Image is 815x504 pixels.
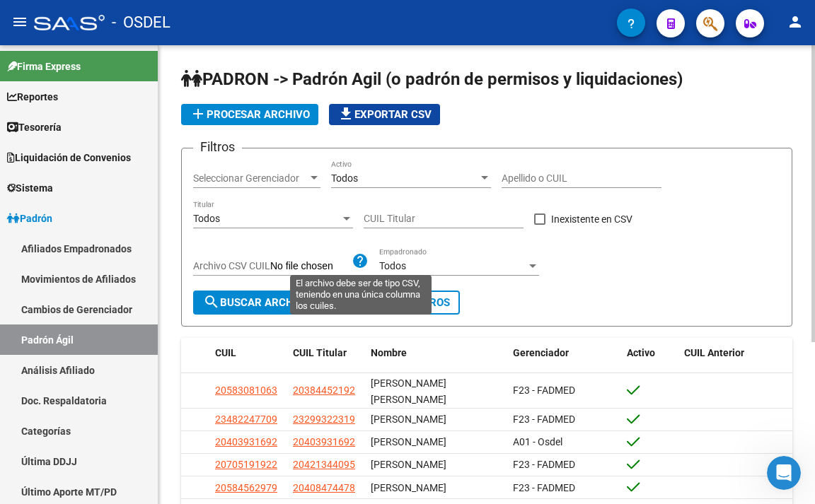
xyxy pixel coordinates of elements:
div: Florencia dice… [11,181,272,223]
span: Borrar Filtros [348,296,450,309]
span: [PERSON_NAME] [371,414,446,425]
span: Nombre [371,347,407,358]
span: 20705191922 [215,459,277,470]
span: Inexistente en CSV [551,211,632,228]
button: Selector de gif [45,396,56,407]
datatable-header-cell: Gerenciador [507,338,621,368]
span: 20403931692 [215,436,277,447]
div: las proximas novades cierran el15/09 [11,181,220,212]
h1: Fin [69,13,86,24]
span: Archivo CSV CUIL [193,260,270,271]
button: Procesar archivo [181,104,318,125]
span: Reportes [7,89,58,105]
button: Enviar un mensaje… [243,390,265,413]
datatable-header-cell: Nombre [365,338,507,368]
datatable-header-cell: CUIL Anterior [678,338,792,368]
span: Exportar CSV [337,108,432,121]
mat-icon: person [787,13,804,30]
span: Padrón [7,211,52,226]
datatable-header-cell: CUIL Titular [287,338,365,368]
div: siempre las altas se informan de un mes a otro no? [62,231,260,259]
span: [PERSON_NAME] [371,459,446,470]
span: Seleccionar Gerenciador [193,172,308,184]
div: Si queres llamame antes de la proxima presentacion y lo vemos [11,55,232,100]
span: F23 - FADMED [513,459,575,470]
button: Exportar CSV [329,104,440,125]
span: Tesorería [7,119,62,135]
span: 20421344095 [293,459,355,470]
div: Cerrar [248,6,274,31]
button: Buscar Archivos [193,291,327,315]
span: CUIL [215,347,236,358]
span: Firma Express [7,59,81,74]
button: Adjuntar un archivo [67,396,79,407]
span: - OSDEL [112,7,170,38]
span: 20583081063 [215,385,277,396]
textarea: Escribe un mensaje... [12,366,271,390]
span: 20384452192 [293,385,355,396]
mat-icon: help [352,252,369,269]
span: 23299322319 [293,414,355,425]
mat-icon: file_download [337,105,354,122]
div: Norma dice… [11,269,272,353]
datatable-header-cell: CUIL [209,338,287,368]
div: las proximas novades cierran el15/09 [23,189,209,204]
button: go back [9,6,36,33]
span: Activo [627,347,655,358]
span: 20584562979 [215,482,277,493]
h3: Filtros [193,137,242,157]
span: 23482247709 [215,414,277,425]
div: Norma dice… [11,111,272,181]
div: Florencia dice… [11,353,272,395]
mat-icon: search [203,293,220,310]
div: porque desde fad, por [PERSON_NAME] quieren dar de alta a un beneficiario y siempre les informo q... [51,269,272,341]
button: Borrar Filtros [338,291,460,315]
div: a mes vencido [11,353,106,384]
span: Buscar Archivos [203,296,317,309]
datatable-header-cell: Activo [621,338,678,368]
button: Selector de emoji [22,396,33,407]
span: A01 - Osdel [513,436,562,447]
mat-icon: add [190,105,207,122]
span: Todos [379,260,406,271]
span: F23 - FADMED [513,414,575,425]
span: [PERSON_NAME] [371,436,446,447]
span: Gerenciador [513,347,569,358]
span: CUIL Anterior [684,347,744,358]
span: CUIL Titular [293,347,347,358]
div: porque desde fad, por [PERSON_NAME] quieren dar de alta a un beneficiario y siempre les informo q... [62,278,260,333]
mat-icon: menu [11,13,28,30]
div: Florencia dice… [11,55,272,111]
div: siempre las altas se informan de un mes a otro no? [51,223,272,267]
span: F23 - FADMED [513,482,575,493]
span: [PERSON_NAME] [PERSON_NAME] [371,377,446,405]
span: Procesar archivo [190,108,310,121]
span: Todos [331,172,358,184]
mat-icon: delete [348,293,365,310]
div: [PERSON_NAME]..me lo agendo y coordinamos para la proxima presentacion [62,119,260,161]
div: Norma dice… [11,223,272,269]
span: 20408474478 [293,482,355,493]
span: F23 - FADMED [513,385,575,396]
span: 20403931692 [293,436,355,447]
span: Todos [193,213,220,224]
div: a mes vencido [23,361,95,375]
span: Liquidación de Convenios [7,150,131,165]
div: [PERSON_NAME]..me lo agendo y coordinamos para la proxima presentacion [51,111,272,170]
div: Si queres llamame antes de la proxima presentacion y lo vemos [23,64,221,91]
span: [PERSON_NAME] [371,482,446,493]
input: Archivo CSV CUIL [270,260,352,273]
span: Sistema [7,180,53,196]
iframe: Intercom live chat [767,456,801,490]
span: PADRON -> Padrón Agil (o padrón de permisos y liquidaciones) [181,69,683,89]
img: Profile image for Fin [40,8,63,30]
button: Inicio [221,6,248,33]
